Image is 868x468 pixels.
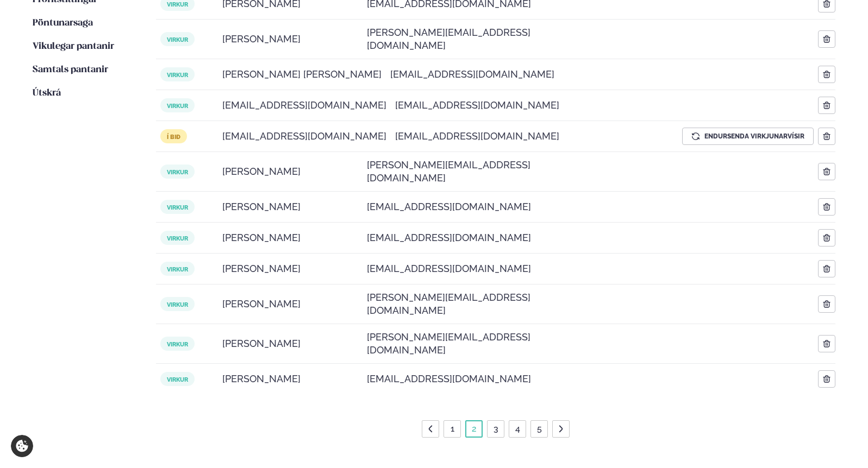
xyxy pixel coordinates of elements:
span: virkur [160,98,195,112]
span: [EMAIL_ADDRESS][DOMAIN_NAME] [367,231,531,244]
span: [PERSON_NAME] [PERSON_NAME] [222,68,382,81]
span: í bið [160,129,187,143]
span: [PERSON_NAME] [222,200,301,213]
span: [PERSON_NAME] [222,33,301,46]
span: [PERSON_NAME][EMAIL_ADDRESS][DOMAIN_NAME] [367,159,543,185]
span: [EMAIL_ADDRESS][DOMAIN_NAME] [390,68,554,81]
span: [PERSON_NAME] [222,262,301,275]
a: 2 [470,420,479,438]
span: [PERSON_NAME] [222,372,301,385]
a: Útskrá [33,87,61,100]
a: 1 [448,420,457,438]
span: [PERSON_NAME][EMAIL_ADDRESS][DOMAIN_NAME] [367,291,543,317]
span: Pöntunarsaga [33,18,93,28]
span: [PERSON_NAME] [222,231,301,244]
span: [PERSON_NAME][EMAIL_ADDRESS][DOMAIN_NAME] [367,26,543,52]
span: [EMAIL_ADDRESS][DOMAIN_NAME] [367,200,531,213]
span: [PERSON_NAME] [222,298,301,311]
span: virkur [160,231,195,245]
a: Pöntunarsaga [33,17,93,30]
span: [EMAIL_ADDRESS][DOMAIN_NAME] [395,99,559,112]
span: virkur [160,297,195,311]
span: [EMAIL_ADDRESS][DOMAIN_NAME] [222,99,386,112]
span: virkur [160,32,195,46]
span: virkur [160,165,195,179]
span: Endursenda virkjunarvísir [704,131,804,141]
a: Vikulegar pantanir [33,40,114,53]
span: [PERSON_NAME] [222,337,301,350]
span: virkur [160,262,195,276]
span: [EMAIL_ADDRESS][DOMAIN_NAME] [222,130,386,143]
span: Útskrá [33,88,61,98]
span: virkur [160,337,195,351]
span: [PERSON_NAME][EMAIL_ADDRESS][DOMAIN_NAME] [367,331,543,357]
a: 5 [535,420,544,438]
span: [EMAIL_ADDRESS][DOMAIN_NAME] [367,372,531,385]
a: Samtals pantanir [33,64,108,77]
span: virkur [160,67,195,81]
span: virkur [160,372,195,386]
a: Cookie settings [11,435,33,457]
span: [EMAIL_ADDRESS][DOMAIN_NAME] [395,130,559,143]
span: Vikulegar pantanir [33,42,114,51]
span: [EMAIL_ADDRESS][DOMAIN_NAME] [367,262,531,275]
span: [PERSON_NAME] [222,165,301,178]
a: 4 [513,420,522,438]
span: Samtals pantanir [33,65,108,74]
span: virkur [160,200,195,214]
a: 3 [491,420,501,438]
button: Endursenda virkjunarvísir [682,128,814,145]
